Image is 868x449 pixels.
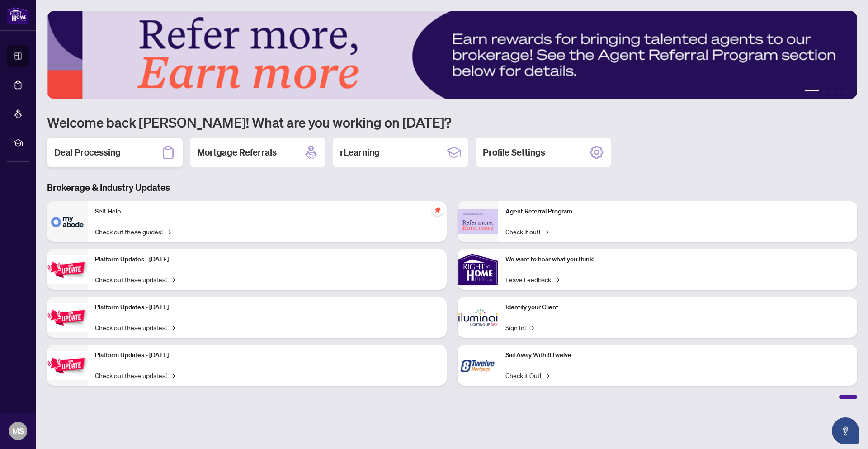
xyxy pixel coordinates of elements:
[95,350,439,360] p: Platform Updates - [DATE]
[47,201,88,242] img: Self-Help
[505,302,850,312] p: Identify your Client
[166,227,171,236] span: →
[458,249,498,290] img: We want to hear what you think!
[432,205,443,216] span: pushpin
[170,370,175,380] span: →
[340,146,380,159] h2: rLearning
[505,227,548,236] a: Check it out!→
[47,255,88,284] img: Platform Updates - July 21, 2025
[823,90,826,94] button: 2
[505,274,559,284] a: Leave Feedback→
[505,370,549,380] a: Check it Out!→
[505,255,850,265] p: We want to hear what you think!
[12,425,24,437] span: MS
[830,90,834,94] button: 3
[805,90,819,94] button: 1
[529,322,534,332] span: →
[95,207,439,217] p: Self-Help
[832,417,859,444] button: Open asap
[95,227,171,236] a: Check out these guides!→
[170,322,175,332] span: →
[505,207,850,217] p: Agent Referral Program
[458,297,498,338] img: Identify your Client
[837,90,841,94] button: 4
[95,322,175,332] a: Check out these updates!→
[95,255,439,265] p: Platform Updates - [DATE]
[47,181,857,194] h3: Brokerage & Industry Updates
[483,146,545,159] h2: Profile Settings
[458,345,498,386] img: Sail Away With 8Twelve
[197,146,277,159] h2: Mortgage Referrals
[47,113,857,131] h1: Welcome back [PERSON_NAME]! What are you working on [DATE]?
[95,274,175,284] a: Check out these updates!→
[545,370,549,380] span: →
[170,274,175,284] span: →
[47,351,88,380] img: Platform Updates - June 23, 2025
[95,370,175,380] a: Check out these updates!→
[544,227,548,236] span: →
[47,11,857,99] img: Slide 0
[555,274,559,284] span: →
[505,322,534,332] a: Sign In!→
[54,146,121,159] h2: Deal Processing
[47,303,88,332] img: Platform Updates - July 8, 2025
[7,7,29,24] img: logo
[458,209,498,234] img: Agent Referral Program
[844,90,848,94] button: 5
[95,302,439,312] p: Platform Updates - [DATE]
[505,350,850,360] p: Sail Away With 8Twelve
